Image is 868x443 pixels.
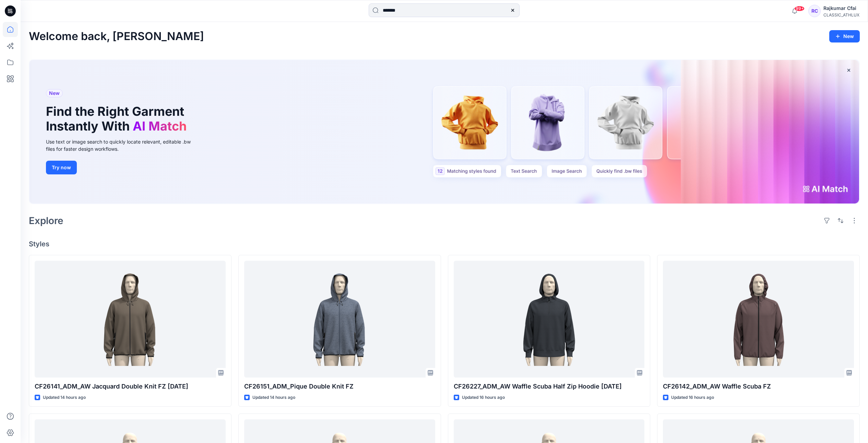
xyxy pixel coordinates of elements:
div: CLASSIC_ATHLUX [823,12,859,17]
a: CF26141_ADM_AW Jacquard Double Knit FZ 29SEP25 [35,261,226,378]
span: 99+ [794,6,805,11]
h1: Find the Right Garment Instantly With [46,104,190,134]
span: AI Match [133,119,187,134]
div: RC [808,5,821,17]
p: CF26141_ADM_AW Jacquard Double Knit FZ [DATE] [35,382,226,391]
p: CF26142_ADM_AW Waffle Scuba FZ [663,382,854,391]
h2: Welcome back, [PERSON_NAME] [29,30,204,43]
a: CF26151_ADM_Pique Double Knit FZ [244,261,435,378]
h4: Styles [29,240,860,248]
span: New [49,89,60,97]
div: Use text or image search to quickly locate relevant, editable .bw files for faster design workflows. [46,138,200,152]
p: Updated 16 hours ago [671,394,714,401]
p: CF26227_ADM_AW Waffle Scuba Half Zip Hoodie [DATE] [454,382,645,391]
p: Updated 14 hours ago [252,394,295,401]
a: CF26142_ADM_AW Waffle Scuba FZ [663,261,854,378]
a: CF26227_ADM_AW Waffle Scuba Half Zip Hoodie 29SEP25 [454,261,645,378]
button: Try now [46,161,77,174]
button: New [829,30,860,42]
p: CF26151_ADM_Pique Double Knit FZ [244,382,435,391]
div: Rajkumar Cfai [823,4,859,12]
p: Updated 14 hours ago [43,394,86,401]
h2: Explore [29,215,63,226]
p: Updated 16 hours ago [462,394,505,401]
